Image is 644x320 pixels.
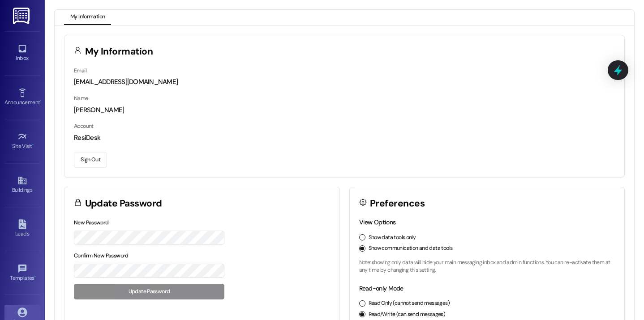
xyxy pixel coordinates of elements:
[359,259,615,274] p: Note: showing only data will hide your main messaging inbox and admin functions. You can re-activ...
[74,77,615,87] div: [EMAIL_ADDRESS][DOMAIN_NAME]
[74,133,615,143] div: ResiDesk
[74,252,129,259] label: Confirm New Password
[64,10,111,25] button: My Information
[4,173,40,197] a: Buildings
[32,142,34,148] span: •
[4,41,40,65] a: Inbox
[4,261,40,285] a: Templates •
[85,47,153,56] h3: My Information
[74,95,88,102] label: Name
[34,274,36,280] span: •
[74,105,615,115] div: [PERSON_NAME]
[74,152,107,168] button: Sign Out
[13,8,31,24] img: ResiDesk Logo
[85,199,162,208] h3: Update Password
[40,98,41,104] span: •
[74,67,86,74] label: Email
[369,234,416,242] label: Show data tools only
[4,217,40,241] a: Leads
[369,311,446,319] label: Read/Write (can send messages)
[74,219,109,226] label: New Password
[359,218,396,226] label: View Options
[370,199,425,208] h3: Preferences
[4,129,40,153] a: Site Visit •
[369,244,453,253] label: Show communication and data tools
[359,284,404,292] label: Read-only Mode
[74,122,94,130] label: Account
[369,299,450,307] label: Read Only (cannot send messages)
